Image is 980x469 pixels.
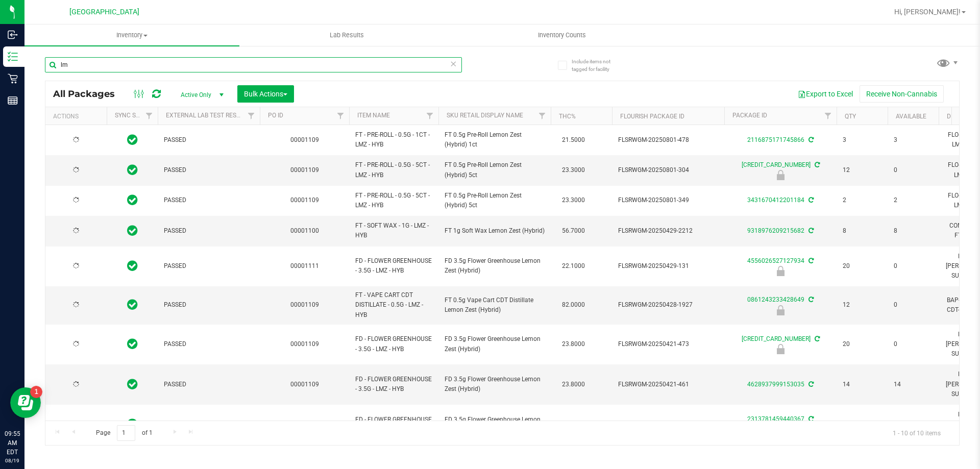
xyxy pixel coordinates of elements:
span: Sync from Compliance System [807,227,814,234]
span: FT 0.5g Vape Cart CDT Distillate Lemon Zest (Hybrid) [445,295,545,315]
a: 00001109 [290,301,319,308]
a: 00001100 [290,227,319,234]
a: 00001109 [290,340,319,348]
span: 0 [894,419,933,429]
a: 4628937999153035 [747,381,804,388]
inline-svg: Inventory [8,52,18,62]
span: In Sync [127,417,138,431]
span: 8 [843,226,881,236]
span: FLSRWGM-20250801-478 [618,135,718,145]
span: In Sync [127,193,138,207]
a: 9318976209215682 [747,227,804,234]
span: FD 3.5g Flower Greenhouse Lemon Zest (Hybrid) [445,415,545,434]
span: 23.8000 [557,337,590,352]
span: 14 [843,380,881,389]
a: Filter [534,107,551,125]
span: In Sync [127,163,138,177]
p: 08/19 [5,457,20,464]
span: 12 [843,165,881,175]
span: FT - PRE-ROLL - 0.5G - 5CT - LMZ - HYB [355,191,432,210]
a: 00001109 [290,196,319,204]
a: Available [896,113,926,120]
span: 21.5000 [557,133,590,147]
span: PASSED [164,135,254,145]
input: 1 [117,425,135,441]
span: PASSED [164,261,254,271]
span: 8 [894,226,933,236]
span: In Sync [127,259,138,273]
inline-svg: Inbound [8,30,18,40]
span: FD 3.5g Flower Greenhouse Lemon Zest (Hybrid) [445,375,545,394]
span: FD - FLOWER GREENHOUSE - 3.5G - LMZ - HYB [355,334,432,354]
span: 0 [894,300,933,310]
span: 1 - 10 of 10 items [885,425,949,440]
a: THC% [559,113,576,120]
span: [GEOGRAPHIC_DATA] [69,8,139,16]
a: Filter [332,107,349,125]
a: Filter [141,107,158,125]
span: PASSED [164,165,254,175]
a: 00001111 [290,262,319,269]
span: Page of 1 [87,425,161,441]
span: FLSRWGM-20250428-1927 [618,300,718,310]
div: Administrative Hold [723,266,838,276]
span: FT - VAPE CART CDT DISTILLATE - 0.5G - LMZ - HYB [355,290,432,320]
a: Package ID [732,112,767,119]
span: PASSED [164,380,254,389]
span: In Sync [127,298,138,312]
span: FD - FLOWER GREENHOUSE - 3.5G - LMZ - HYB [355,415,432,434]
span: In Sync [127,337,138,351]
a: 00001109 [290,136,319,143]
span: FD - FLOWER GREENHOUSE - 3.5G - LMZ - HYB [355,375,432,394]
span: 12 [843,300,881,310]
iframe: Resource center [10,387,41,418]
inline-svg: Reports [8,95,18,106]
span: FD - FLOWER GREENHOUSE - 3.5G - LMZ - HYB [355,256,432,276]
a: Sync Status [115,112,154,119]
a: Inventory [24,24,239,46]
span: FLSRWGM-20250801-349 [618,195,718,205]
input: Search Package ID, Item Name, SKU, Lot or Part Number... [45,57,462,72]
a: Filter [820,107,837,125]
span: FLSRWGM-20250421-404 [618,419,718,429]
span: 0 [894,339,933,349]
span: 20 [843,419,881,429]
span: FD 3.5g Flower Greenhouse Lemon Zest (Hybrid) [445,334,545,354]
span: 56.7000 [557,224,590,238]
button: Export to Excel [791,85,860,103]
span: 3 [843,135,881,145]
a: 2116875171745866 [747,136,804,143]
span: 2 [894,195,933,205]
a: Sku Retail Display Name [447,112,523,119]
a: External Lab Test Result [166,112,246,119]
a: Qty [845,113,856,120]
span: Sync from Compliance System [807,381,814,388]
span: 14 [894,380,933,389]
span: PASSED [164,226,254,236]
span: PASSED [164,419,254,429]
span: 20 [843,261,881,271]
span: All Packages [53,88,125,100]
span: PASSED [164,195,254,205]
iframe: Resource center unread badge [30,386,42,398]
span: Sync from Compliance System [807,415,814,423]
span: FT - PRE-ROLL - 0.5G - 5CT - LMZ - HYB [355,160,432,180]
span: Bulk Actions [244,90,287,98]
a: [CREDIT_CARD_NUMBER] [742,161,811,168]
span: Lab Results [316,31,378,40]
span: FLSRWGM-20250421-461 [618,380,718,389]
span: Sync from Compliance System [807,196,814,204]
span: 22.1000 [557,259,590,274]
span: 3 [894,135,933,145]
span: 20 [843,339,881,349]
span: FLSRWGM-20250421-473 [618,339,718,349]
span: 23.8000 [557,417,590,432]
span: Sync from Compliance System [807,257,814,264]
span: Sync from Compliance System [813,335,820,342]
span: PASSED [164,300,254,310]
span: FT 0.5g Pre-Roll Lemon Zest (Hybrid) 1ct [445,130,545,150]
div: Administrative Hold [723,170,838,180]
div: Actions [53,113,103,120]
span: FLSRWGM-20250429-2212 [618,226,718,236]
